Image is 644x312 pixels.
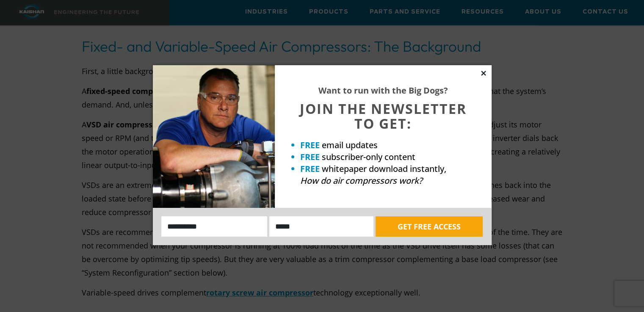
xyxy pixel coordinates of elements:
[269,216,373,237] input: Email
[480,69,487,77] button: Close
[300,175,423,186] em: How do air compressors work?
[300,163,320,174] strong: FREE
[322,139,378,151] span: email updates
[322,163,446,174] span: whitepaper download instantly,
[300,139,320,151] strong: FREE
[300,151,320,163] strong: FREE
[376,216,483,237] button: GET FREE ACCESS
[161,216,268,237] input: Name:
[322,151,415,163] span: subscriber-only content
[300,99,467,133] span: JOIN THE NEWSLETTER TO GET:
[318,85,448,96] strong: Want to run with the Big Dogs?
